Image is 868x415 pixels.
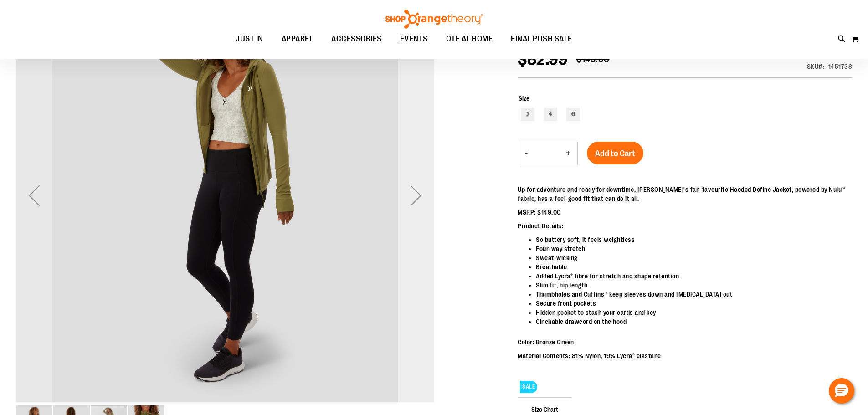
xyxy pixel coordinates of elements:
a: EVENTS [391,29,437,50]
p: MSRP: $149.00 [518,208,852,217]
span: JUST IN [236,29,263,49]
p: Up for adventure and ready for downtime, [PERSON_NAME]'s fan-favourite Hooded Define Jacket, powe... [518,185,852,203]
p: Color: Bronze Green [518,338,852,347]
button: Increase product quantity [559,142,577,165]
span: $149.00 [576,54,610,65]
input: Product quantity [534,143,559,164]
li: Cinchable drawcord on the hood [536,317,852,326]
span: EVENTS [400,29,428,49]
span: OTF AT HOME [446,29,493,49]
div: 1451738 [828,62,853,71]
span: ACCESSORIES [331,29,382,49]
li: Thumbholes and Cuffins™ keep sleeves down and [MEDICAL_DATA] out [536,290,852,299]
li: Breathable [536,262,852,272]
span: Add to Cart [595,149,635,159]
span: FINAL PUSH SALE [511,29,572,49]
button: Add to Cart [587,142,643,164]
img: Shop Orangetheory [384,10,484,29]
li: So buttery soft, it feels weightless [536,235,852,244]
span: Size [519,95,529,102]
p: Material Contents: 81% Nylon, 19% Lycra® elastane [518,351,852,360]
div: 6 [566,108,580,121]
button: Decrease product quantity [518,142,534,165]
div: 4 [544,108,557,121]
strong: SKU [807,63,825,70]
li: Sweat-wicking [536,253,852,262]
a: OTF AT HOME [437,29,502,50]
li: Four-way stretch [536,244,852,253]
li: Slim fit, hip length [536,281,852,290]
a: ACCESSORIES [322,29,391,50]
span: SALE [520,381,537,393]
li: Secure front pockets [536,299,852,308]
div: 2 [521,108,534,121]
li: Added Lycra® fibre for stretch and shape retention [536,272,852,281]
a: APPAREL [272,29,323,49]
span: $82.99 [518,50,567,69]
span: APPAREL [282,29,313,49]
button: Hello, have a question? Let’s chat. [829,378,854,404]
a: FINAL PUSH SALE [502,29,581,50]
li: Hidden pocket to stash your cards and key [536,308,852,317]
p: Product Details: [518,221,852,231]
a: JUST IN [226,29,272,50]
